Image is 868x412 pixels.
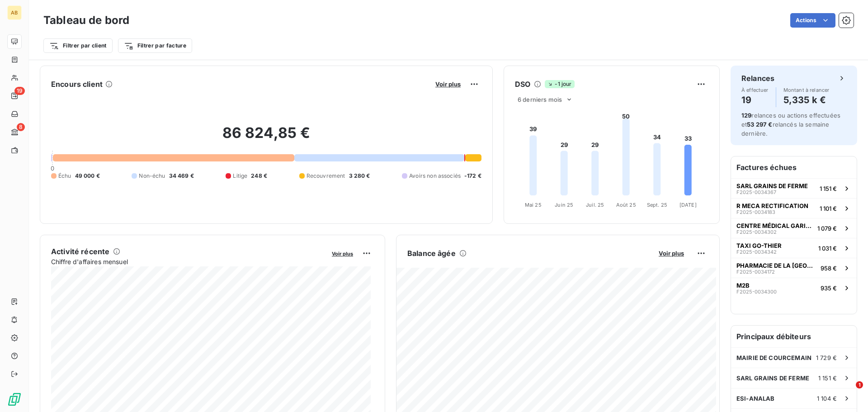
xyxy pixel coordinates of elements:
[741,87,769,93] span: À effectuer
[58,172,71,180] span: Échu
[816,354,837,361] span: 1 729 €
[616,202,636,208] tspan: Août 25
[736,209,775,215] span: F2025-0034183
[736,229,777,235] span: F2025-0034302
[332,251,353,257] span: Voir plus
[818,245,837,252] span: 1 031 €
[820,205,837,212] span: 1 101 €
[818,374,837,382] span: 1 151 €
[736,269,775,275] span: F2025-0034172
[118,38,192,53] button: Filtrer par facture
[51,165,54,172] span: 0
[736,242,782,249] span: TAXI GO-THIER
[43,12,129,28] h3: Tableau de bord
[741,93,769,107] h4: 19
[856,381,863,388] span: 1
[821,284,837,292] span: 935 €
[251,172,267,180] span: 248 €
[545,80,574,88] span: -1 jour
[736,202,808,209] span: R MECA RECTIFICATION
[817,225,837,232] span: 1 079 €
[525,202,542,208] tspan: Mai 25
[7,5,22,20] div: AB
[731,326,857,347] h6: Principaux débiteurs
[51,124,481,151] h2: 86 824,85 €
[307,172,345,180] span: Recouvrement
[51,257,325,266] span: Chiffre d'affaires mensuel
[433,80,463,88] button: Voir plus
[783,93,830,107] h4: 5,335 k €
[233,172,247,180] span: Litige
[51,246,109,257] h6: Activité récente
[17,123,25,131] span: 8
[741,73,774,84] h6: Relances
[736,222,814,229] span: CENTRE MÉDICAL GARIBALDI
[837,381,859,403] iframe: Intercom live chat
[464,172,481,180] span: -172 €
[790,13,835,28] button: Actions
[736,374,809,382] span: SARL GRAINS DE FERME
[349,172,370,180] span: 3 280 €
[821,265,837,272] span: 958 €
[435,81,461,88] span: Voir plus
[409,172,461,180] span: Avoirs non associés
[747,121,772,128] span: 53 297 €
[736,182,808,189] span: SARL GRAINS DE FERME
[659,250,684,257] span: Voir plus
[75,172,100,180] span: 49 000 €
[329,249,356,257] button: Voir plus
[169,172,194,180] span: 34 469 €
[586,202,604,208] tspan: Juil. 25
[783,87,830,93] span: Montant à relancer
[647,202,667,208] tspan: Sept. 25
[515,79,530,90] h6: DSO
[518,96,562,103] span: 6 derniers mois
[731,156,857,178] h6: Factures échues
[741,112,751,119] span: 129
[820,185,837,192] span: 1 151 €
[736,354,811,361] span: MAIRIE DE COURCEMAIN
[51,79,103,90] h6: Encours client
[679,202,697,208] tspan: [DATE]
[736,289,777,294] span: F2025-0034300
[736,262,817,269] span: PHARMACIE DE LA [GEOGRAPHIC_DATA]
[741,112,840,137] span: relances ou actions effectuées et relancés la semaine dernière.
[736,282,750,289] span: M2B
[139,172,165,180] span: Non-échu
[7,392,22,407] img: Logo LeanPay
[731,238,857,258] button: TAXI GO-THIERF2025-00343421 031 €
[731,278,857,298] button: M2BF2025-0034300935 €
[555,202,573,208] tspan: Juin 25
[656,249,687,257] button: Voir plus
[731,258,857,278] button: PHARMACIE DE LA [GEOGRAPHIC_DATA]F2025-0034172958 €
[43,38,113,53] button: Filtrer par client
[736,395,775,402] span: ESI-ANALAB
[731,218,857,238] button: CENTRE MÉDICAL GARIBALDIF2025-00343021 079 €
[731,178,857,198] button: SARL GRAINS DE FERMEF2025-00343671 151 €
[731,198,857,218] button: R MECA RECTIFICATIONF2025-00341831 101 €
[817,395,837,402] span: 1 104 €
[407,248,456,259] h6: Balance âgée
[736,189,776,195] span: F2025-0034367
[736,249,777,255] span: F2025-0034342
[14,87,25,95] span: 19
